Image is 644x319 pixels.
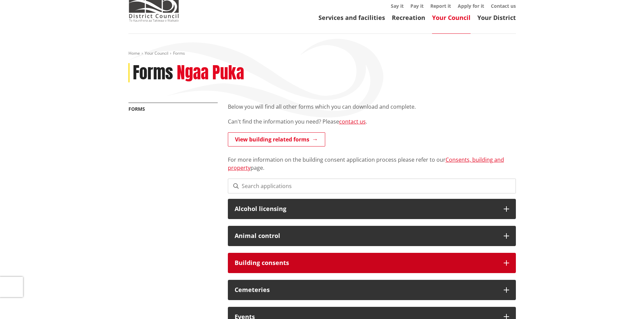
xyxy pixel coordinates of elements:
a: Services and facilities [318,14,385,22]
h1: Forms [133,63,173,83]
a: contact us [339,118,366,125]
a: Apply for it [458,3,484,9]
a: Report it [430,3,451,9]
span: Forms [173,50,185,56]
p: Can't find the information you need? Please . [228,117,516,126]
a: Home [128,50,140,56]
h3: Building consents [235,260,497,266]
a: Consents, building and property [228,156,504,171]
a: Your District [477,14,516,22]
a: Pay it [410,3,424,9]
a: Contact us [491,3,516,9]
h2: Ngaa Puka [177,63,244,83]
p: For more information on the building consent application process please refer to our page. [228,148,516,172]
nav: breadcrumb [128,51,516,56]
h3: Alcohol licensing [235,206,497,212]
a: Your Council [145,50,168,56]
h3: Animal control [235,233,497,239]
input: Search applications [228,179,516,193]
a: Say it [391,3,404,9]
h3: Cemeteries [235,287,497,293]
a: Recreation [392,14,425,22]
a: Forms [128,106,145,112]
p: Below you will find all other forms which you can download and complete. [228,103,516,111]
a: Your Council [432,14,471,22]
iframe: Messenger Launcher [613,291,637,315]
a: View building related forms [228,132,325,147]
